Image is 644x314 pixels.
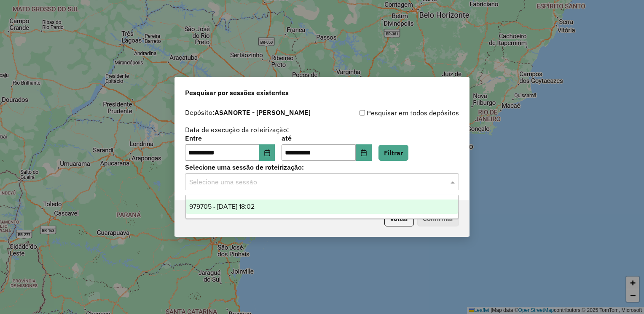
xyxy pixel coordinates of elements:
label: Entre [185,133,275,143]
span: Pesquisar por sessões existentes [185,88,289,98]
strong: ASANORTE - [PERSON_NAME] [215,108,311,117]
span: 979705 - [DATE] 18:02 [189,203,255,210]
label: até [282,133,371,143]
ng-dropdown-panel: Options list [185,195,459,219]
button: Choose Date [356,144,372,161]
button: Choose Date [259,144,275,161]
label: Selecione uma sessão de roteirização: [185,162,459,172]
button: Filtrar [378,145,408,161]
div: Pesquisar em todos depósitos [322,108,459,118]
label: Depósito: [185,107,311,117]
label: Data de execução da roteirização: [185,125,289,135]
